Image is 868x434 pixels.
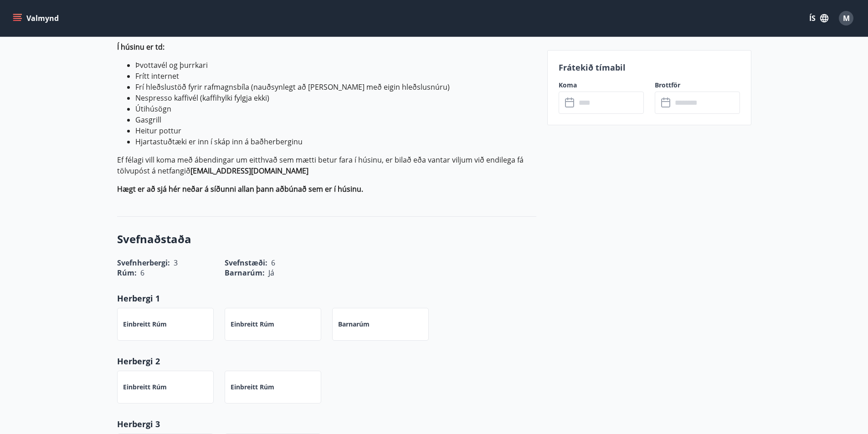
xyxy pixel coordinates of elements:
[135,82,536,92] li: Frí hleðslustöð fyrir rafmagnsbíla (nauðsynlegt að [PERSON_NAME] með eigin hleðslusnúru)
[559,61,740,73] p: Frátekið tímabil
[843,13,850,23] span: M
[135,71,536,82] li: Frítt internet
[123,383,167,392] p: Einbreitt rúm
[190,166,308,176] strong: [EMAIL_ADDRESS][DOMAIN_NAME]
[135,136,536,147] li: Hjartastuðtæki er inn í skáp inn á baðherberginu
[135,92,536,103] li: Nespresso kaffivél (kaffihylki fylgja ekki)
[11,10,62,26] button: menu
[117,355,536,367] p: Herbergi 2
[123,320,167,329] p: Einbreitt rúm
[140,268,144,278] span: 6
[135,114,536,125] li: Gasgrill
[268,268,274,278] span: Já
[231,383,274,392] p: Einbreitt rúm
[117,42,164,52] strong: Í húsinu er td:
[835,7,857,29] button: M
[117,184,363,194] strong: Hægt er að sjá hér neðar á síðunni allan þann aðbúnað sem er í húsinu.
[135,125,536,136] li: Heitur pottur
[231,320,274,329] p: Einbreitt rúm
[135,60,536,71] li: Þvottavél og þurrkari
[559,81,644,90] label: Koma
[338,320,370,329] p: Barnarúm
[655,81,740,90] label: Brottför
[804,10,833,26] button: ÍS
[225,268,265,278] span: Barnarúm :
[135,103,536,114] li: Útihúsögn
[117,418,536,430] p: Herbergi 3
[117,154,536,176] p: Ef félagi vill koma með ábendingar um eitthvað sem mætti betur fara í húsinu, er bilað eða vantar...
[117,231,536,247] h3: Svefnaðstaða
[117,292,536,304] p: Herbergi 1
[117,268,137,278] span: Rúm :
